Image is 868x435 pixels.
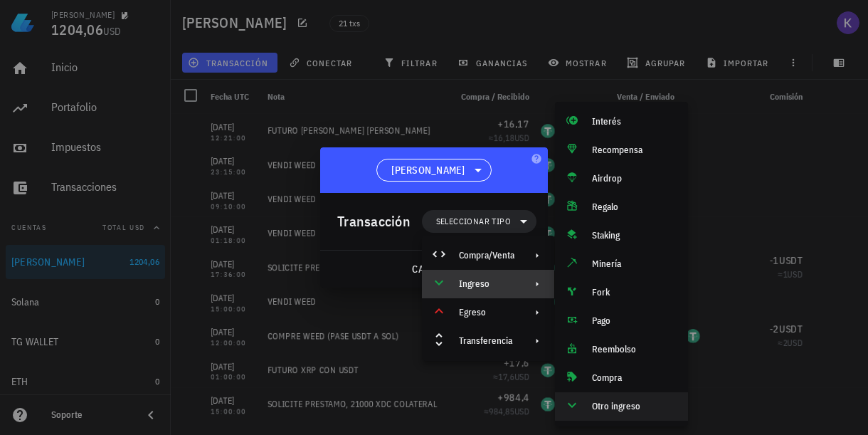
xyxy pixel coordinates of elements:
[459,250,514,261] div: Compra/Venta
[337,210,411,233] div: Transacción
[459,278,514,290] div: Ingreso
[592,230,677,241] div: Staking
[422,327,554,355] div: Transferencia
[592,287,677,298] div: Fork
[592,173,677,184] div: Airdrop
[459,335,514,347] div: Transferencia
[592,315,677,327] div: Pago
[459,307,514,318] div: Egreso
[391,163,465,177] span: [PERSON_NAME]
[406,256,470,282] button: cancelar
[422,298,554,327] div: Egreso
[592,201,677,213] div: Regalo
[436,214,511,229] span: Seleccionar tipo
[592,344,677,355] div: Reembolso
[592,258,677,270] div: Minería
[592,145,677,156] div: Recompensa
[592,401,677,412] div: Otro ingreso
[422,270,554,298] div: Ingreso
[592,116,677,127] div: Interés
[411,263,465,276] span: cancelar
[592,372,677,384] div: Compra
[422,241,554,270] div: Compra/Venta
